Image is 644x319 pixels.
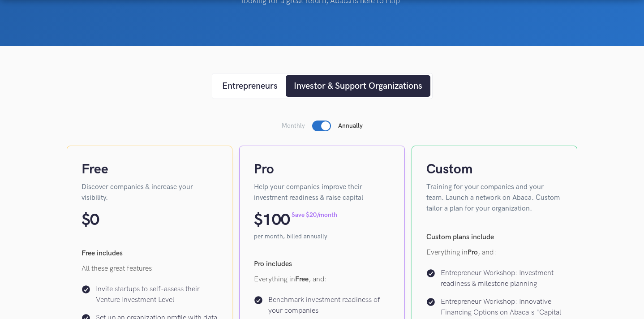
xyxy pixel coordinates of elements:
strong: Pro [468,248,478,257]
p: Entrepreneur Workshop: Investment readiness & milestone planning [441,268,562,289]
p: Monthly [282,121,305,130]
img: Check icon [426,269,435,278]
p: 100 [262,211,290,230]
div: Entrepreneurs [222,79,278,93]
p: Benchmark investment readiness of your companies [268,295,390,316]
strong: includes [266,260,292,268]
p: Everything in , and: [254,274,390,285]
p: All these great features: [82,263,218,274]
p: Help your companies improve their investment readiness & raise capital [254,182,390,203]
strong: Pro [254,260,264,268]
p: $ [82,211,90,230]
div: Investor & Support Organizations [294,79,422,93]
p: Annually [338,121,363,130]
img: Check icon [426,297,435,306]
p: Everything in , and: [426,247,562,258]
strong: Custom plans include [426,233,494,241]
p: Save $20/month [292,211,337,220]
p: $ [254,211,262,230]
p: 0 [90,211,99,230]
img: Check icon [82,285,90,294]
img: Check icon [254,296,263,305]
p: Discover companies & increase your visibility. [82,182,218,203]
strong: Free includes [82,249,123,258]
h4: Custom [426,160,562,178]
p: per month, billed annually [254,232,390,241]
p: Invite startups to self-assess their Venture Investment Level [96,284,218,306]
p: Training for your companies and your team. Launch a network on Abaca. Custom tailor a plan for yo... [426,182,562,214]
h4: Free [82,160,218,178]
h4: Pro [254,160,390,178]
strong: Free [295,275,309,284]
